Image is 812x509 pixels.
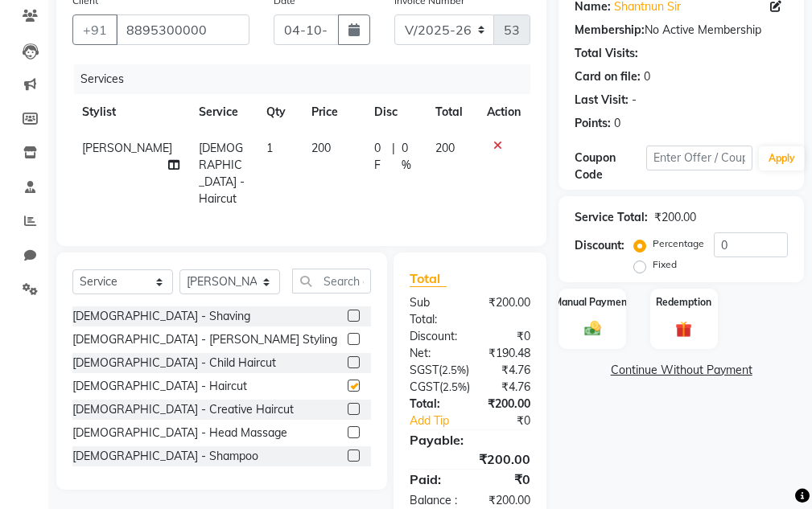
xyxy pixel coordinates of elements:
span: [DEMOGRAPHIC_DATA] - Haircut [199,141,245,206]
div: [DEMOGRAPHIC_DATA] - [PERSON_NAME] Styling [72,331,337,348]
div: Membership: [575,22,645,39]
div: Discount: [398,328,470,345]
input: Enter Offer / Coupon Code [646,146,752,170]
img: _gift.svg [670,319,697,339]
label: Manual Payment [554,295,631,310]
div: ₹0 [470,470,542,489]
a: Continue Without Payment [562,362,801,379]
div: Services [74,64,542,94]
div: [DEMOGRAPHIC_DATA] - Head Massage [72,425,287,441]
div: 0 [644,68,650,85]
div: ( ) [398,379,482,396]
input: Search or Scan [292,269,371,293]
th: Action [477,94,530,130]
div: ₹0 [470,328,542,345]
a: Add Tip [398,413,482,429]
div: - [632,92,637,109]
div: Net: [398,345,470,362]
button: +91 [72,14,117,45]
th: Price [302,94,365,130]
div: [DEMOGRAPHIC_DATA] - Shaving [72,308,250,325]
span: [PERSON_NAME] [82,141,172,155]
th: Service [189,94,257,130]
div: Points: [575,115,611,132]
span: Total [410,270,447,287]
span: 2.5% [443,380,467,393]
div: ₹4.76 [482,379,542,396]
div: No Active Membership [575,22,788,39]
label: Redemption [656,295,711,310]
span: | [392,140,395,174]
div: Balance : [398,492,470,509]
div: [DEMOGRAPHIC_DATA] - Child Haircut [72,355,276,371]
input: Search by Name/Mobile/Email/Code [116,14,249,45]
label: Fixed [653,257,677,272]
button: Apply [759,146,805,170]
div: 0 [614,115,620,132]
div: [DEMOGRAPHIC_DATA] - Creative Haircut [72,401,294,418]
span: SGST [410,363,439,377]
div: Paid: [398,470,470,489]
th: Total [426,94,477,130]
div: ₹200.00 [470,294,542,328]
div: ₹0 [482,413,542,429]
div: Total: [398,396,470,413]
span: CGST [410,380,439,394]
th: Stylist [72,94,189,130]
img: _cash.svg [579,319,606,338]
div: ₹200.00 [398,449,542,469]
div: [DEMOGRAPHIC_DATA] - Shampoo [72,448,258,465]
div: Card on file: [575,68,641,85]
span: 200 [311,141,331,155]
div: Service Total: [575,209,648,226]
div: Total Visits: [575,45,638,62]
div: [DEMOGRAPHIC_DATA] - Haircut [72,378,247,395]
div: ( ) [398,362,481,379]
th: Qty [257,94,302,130]
span: 1 [266,141,273,155]
div: ₹200.00 [654,209,696,226]
span: 0 F [374,140,386,174]
span: 200 [435,141,455,155]
div: Coupon Code [575,150,645,183]
label: Percentage [653,236,704,251]
div: Discount: [575,237,624,254]
div: Last Visit: [575,92,629,109]
div: ₹200.00 [470,396,542,413]
div: ₹190.48 [470,345,542,362]
div: Payable: [398,430,542,449]
div: Sub Total: [398,294,470,328]
div: ₹200.00 [470,492,542,509]
th: Disc [365,94,426,130]
span: 0 % [402,140,416,174]
div: ₹4.76 [481,362,542,379]
span: 2.5% [442,363,466,376]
